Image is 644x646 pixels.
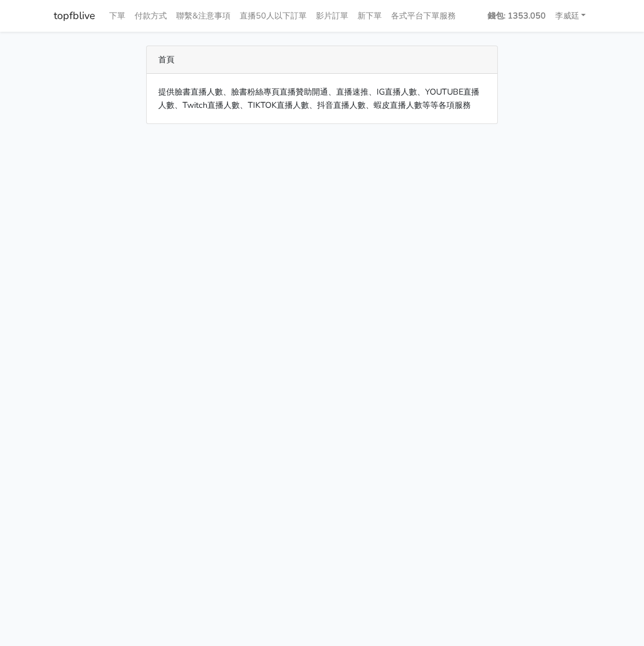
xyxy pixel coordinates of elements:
[147,46,498,74] div: 首頁
[353,5,386,27] a: 新下單
[147,74,498,123] div: 提供臉書直播人數、臉書粉絲專頁直播贊助開通、直播速推、IG直播人數、YOUTUBE直播人數、Twitch直播人數、TIKTOK直播人數、抖音直播人數、蝦皮直播人數等等各項服務
[105,5,130,27] a: 下單
[54,5,95,27] a: topfblive
[386,5,460,27] a: 各式平台下單服務
[311,5,353,27] a: 影片訂單
[550,5,591,27] a: 李威廷
[235,5,311,27] a: 直播50人以下訂單
[130,5,172,27] a: 付款方式
[487,10,546,21] strong: 錢包: 1353.050
[172,5,235,27] a: 聯繫&注意事項
[483,5,550,27] a: 錢包: 1353.050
